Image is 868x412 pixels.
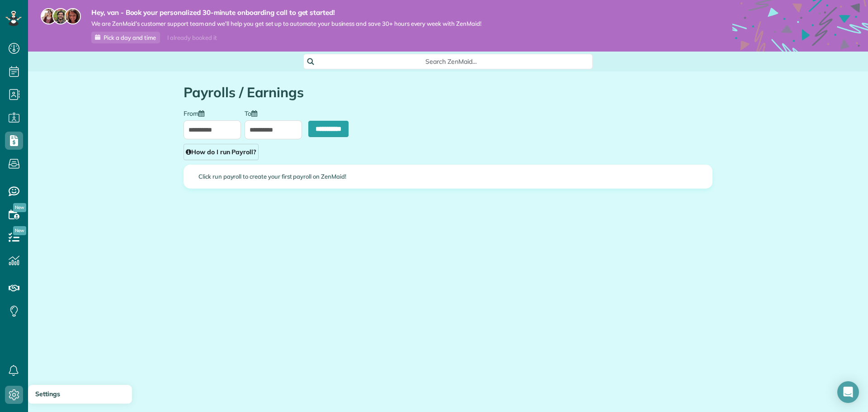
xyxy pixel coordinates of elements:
div: Click run payroll to create your first payroll on ZenMaid! [184,165,712,188]
label: From [184,109,209,117]
a: Settings [28,385,132,404]
span: Settings [35,390,60,398]
h1: Payrolls / Earnings [184,85,712,100]
span: Pick a day and time [104,34,156,41]
img: jorge-587dff0eeaa6aab1f244e6dc62b8924c3b6ad411094392a53c71c6c4a576187d.jpg [52,8,69,24]
div: I already booked it [162,32,222,43]
span: We are ZenMaid’s customer support team and we’ll help you get set up to automate your business an... [91,20,481,28]
img: maria-72a9807cf96188c08ef61303f053569d2e2a8a1cde33d635c8a3ac13582a053d.jpg [41,8,57,24]
a: Pick a day and time [91,32,160,43]
img: michelle-19f622bdf1676172e81f8f8fba1fb50e276960ebfe0243fe18214015130c80e4.jpg [65,8,81,24]
span: New [13,226,26,235]
a: How do I run Payroll? [184,144,259,160]
div: Open Intercom Messenger [837,381,859,403]
span: New [13,203,26,212]
strong: Hey, van - Book your personalized 30-minute onboarding call to get started! [91,8,481,17]
label: To [245,109,262,117]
